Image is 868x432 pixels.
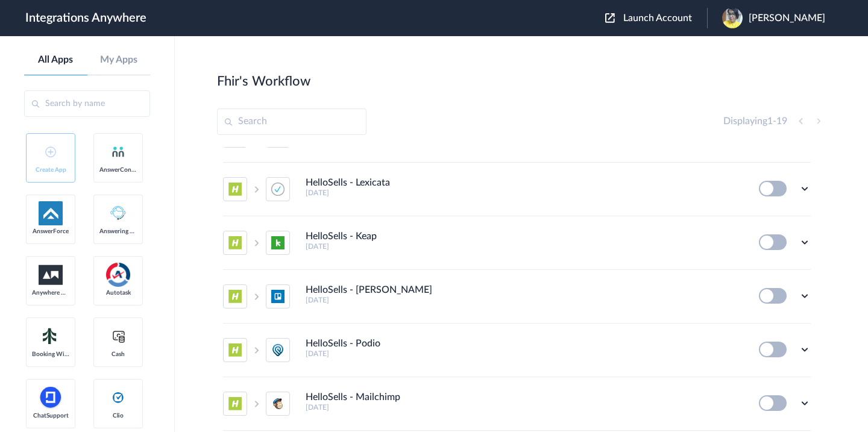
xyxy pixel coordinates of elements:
span: Cash [99,351,137,358]
h4: HelloSells - Keap [306,231,377,242]
img: chatsupport-icon.svg [39,386,63,410]
img: add-icon.svg [45,146,56,157]
span: AnswerForce [32,228,69,235]
h2: Fhir's Workflow [217,74,310,89]
span: Clio [99,412,137,419]
h1: Integrations Anywhere [25,11,146,25]
h5: [DATE] [306,349,743,358]
img: autotask.png [106,263,130,287]
h5: [DATE] [306,242,743,251]
span: 1 [767,116,773,126]
img: Setmore_Logo.svg [39,325,63,347]
span: Autotask [99,289,137,296]
h4: Displaying - [723,116,787,127]
h4: HelloSells - Podio [306,338,380,349]
h5: [DATE] [306,296,743,304]
img: answerconnect-logo.svg [111,145,125,159]
input: Search by name [24,90,150,117]
span: ChatSupport [32,412,69,419]
img: cash-logo.svg [111,329,126,343]
a: My Apps [87,54,151,66]
input: Search [217,108,366,135]
h4: HelloSells - [PERSON_NAME] [306,284,432,296]
span: Launch Account [623,13,692,23]
img: clio-logo.svg [111,390,125,405]
img: aww.png [39,265,63,285]
h4: HelloSells - Lexicata [306,177,390,189]
span: Booking Widget [32,351,69,358]
img: launch-acct-icon.svg [605,13,615,23]
a: All Apps [24,54,87,66]
h4: HelloSells - Mailchimp [306,392,400,403]
span: Create App [32,166,69,174]
span: 19 [776,116,787,126]
img: yellowdp.jpg [722,8,743,28]
span: Anywhere Works [32,289,69,296]
img: Answering_service.png [106,201,130,225]
span: AnswerConnect [99,166,137,174]
h5: [DATE] [306,403,743,412]
img: af-app-logo.svg [39,201,63,225]
span: [PERSON_NAME] [749,13,825,24]
span: Answering Service [99,228,137,235]
button: Launch Account [605,13,707,24]
h5: [DATE] [306,189,743,197]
